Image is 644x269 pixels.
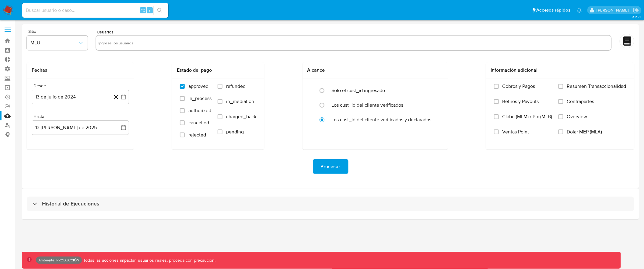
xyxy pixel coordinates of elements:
p: diego.assum@mercadolibre.com [597,7,631,13]
p: Todas las acciones impactan usuarios reales, proceda con precaución. [82,257,216,263]
a: Notificaciones [577,8,582,13]
span: s [149,7,151,13]
input: Buscar usuario o caso... [22,6,168,14]
p: Ambiente: PRODUCCIÓN [38,259,79,261]
span: Accesos rápidos [537,7,571,13]
a: Salir [633,7,639,13]
button: search-icon [153,6,166,15]
span: ⌥ [141,7,145,13]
